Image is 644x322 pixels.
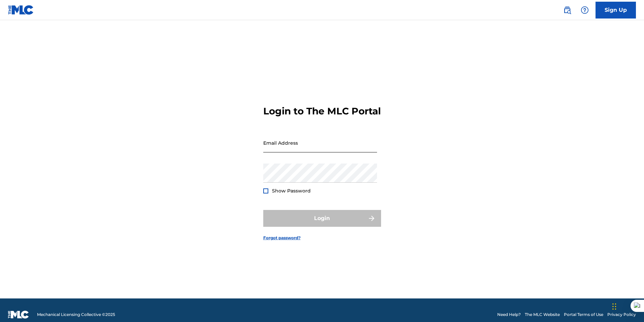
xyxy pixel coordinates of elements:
[561,3,574,17] a: Public Search
[8,5,34,15] img: MLC Logo
[563,6,571,14] img: search
[272,188,311,194] span: Show Password
[8,311,29,319] img: logo
[263,235,301,241] a: Forgot password?
[612,296,616,317] div: Drag
[37,312,115,318] span: Mechanical Licensing Collective © 2025
[263,105,381,117] h3: Login to The MLC Portal
[607,312,636,318] a: Privacy Policy
[525,312,560,318] a: The MLC Website
[610,290,644,322] iframe: Chat Widget
[578,3,591,17] div: Help
[497,312,521,318] a: Need Help?
[596,2,636,19] a: Sign Up
[581,6,589,14] img: help
[564,312,603,318] a: Portal Terms of Use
